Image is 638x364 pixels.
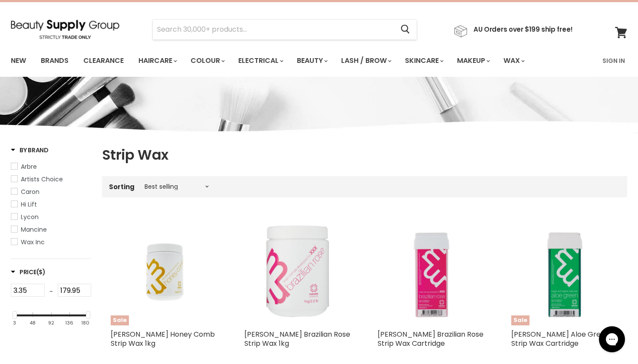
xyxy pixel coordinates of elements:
[378,218,485,326] img: Mancine Brazilian Rose Strip Wax Cartridge
[152,19,417,40] form: Product
[335,52,397,70] a: Lash / Brow
[21,213,39,221] span: Lycon
[11,237,91,247] a: Wax Inc
[184,52,230,70] a: Colour
[13,320,16,326] div: 3
[511,218,619,326] img: Mancine Aloe Green Strip Wax Cartridge
[30,320,36,326] div: 48
[81,320,89,326] div: 180
[232,52,289,70] a: Electrical
[111,315,129,325] span: Sale
[497,52,530,70] a: Wax
[595,323,629,355] iframe: Gorgias live chat messenger
[394,20,417,39] button: Search
[21,238,45,246] span: Wax Inc
[132,52,182,70] a: Haircare
[11,225,91,234] a: Mancine
[4,52,33,70] a: New
[451,52,495,70] a: Makeup
[4,48,565,73] ul: Main menu
[58,284,92,297] input: Max Price
[244,218,352,326] img: Mancine Brazilian Rose Strip Wax 1kg
[511,315,529,325] span: Sale
[45,284,58,299] div: -
[11,284,45,297] input: Min Price
[34,52,75,70] a: Brands
[36,268,46,276] span: ($)
[11,268,46,276] span: Price
[597,52,630,70] a: Sign In
[129,218,200,326] img: Mancine Honey Comb Strip Wax 1kg
[65,320,73,326] div: 136
[378,329,483,348] a: [PERSON_NAME] Brazilian Rose Strip Wax Cartridge
[398,52,449,70] a: Skincare
[111,329,215,348] a: [PERSON_NAME] Honey Comb Strip Wax 1kg
[11,212,91,222] a: Lycon
[153,20,394,39] input: Search
[244,329,350,348] a: [PERSON_NAME] Brazilian Rose Strip Wax 1kg
[511,218,619,326] a: Mancine Aloe Green Strip Wax CartridgeSale
[290,52,333,70] a: Beauty
[511,329,609,348] a: [PERSON_NAME] Aloe Green Strip Wax Cartridge
[21,225,47,234] span: Mancine
[48,320,54,326] div: 92
[77,52,130,70] a: Clearance
[11,268,46,276] h3: Price($)
[111,218,218,326] a: Mancine Honey Comb Strip Wax 1kgSale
